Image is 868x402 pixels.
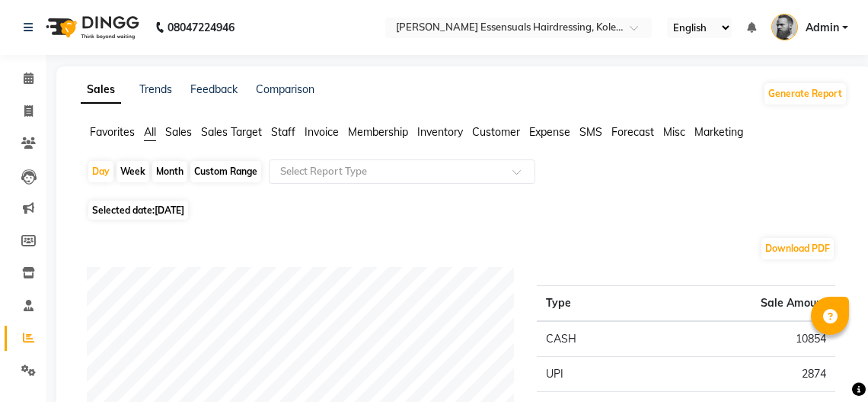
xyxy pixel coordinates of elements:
[88,161,113,182] div: Day
[155,204,184,216] span: [DATE]
[761,238,834,259] button: Download PDF
[168,6,235,49] b: 08047224946
[417,125,463,139] span: Inventory
[579,125,602,139] span: SMS
[771,14,798,40] img: Admin
[116,161,149,182] div: Week
[537,357,646,392] td: UPI
[537,321,646,357] td: CASH
[190,161,261,182] div: Custom Range
[537,286,646,322] th: Type
[144,125,156,139] span: All
[529,125,570,139] span: Expense
[190,82,238,96] a: Feedback
[81,76,121,104] a: Sales
[39,6,143,49] img: logo
[165,125,192,139] span: Sales
[271,125,295,139] span: Staff
[646,357,835,392] td: 2874
[139,82,172,96] a: Trends
[305,125,339,139] span: Invoice
[764,83,846,105] button: Generate Report
[611,125,654,139] span: Forecast
[348,125,408,139] span: Membership
[90,125,135,139] span: Favorites
[663,125,685,139] span: Misc
[472,125,520,139] span: Customer
[646,321,835,357] td: 10854
[646,286,835,322] th: Sale Amount
[88,201,188,220] span: Selected date:
[152,161,187,182] div: Month
[804,341,853,387] iframe: chat widget
[256,82,314,96] a: Comparison
[806,20,839,36] span: Admin
[694,125,743,139] span: Marketing
[201,125,262,139] span: Sales Target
